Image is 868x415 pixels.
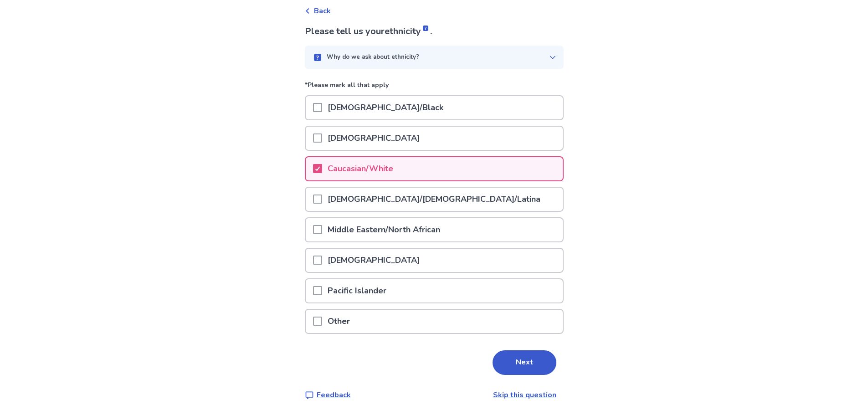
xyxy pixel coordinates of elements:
p: [DEMOGRAPHIC_DATA]/Black [322,96,449,119]
button: Next [493,350,556,375]
a: Skip this question [493,390,556,400]
span: Back [314,5,331,16]
p: Feedback [317,389,351,400]
p: [DEMOGRAPHIC_DATA]/[DEMOGRAPHIC_DATA]/Latina [322,188,546,211]
p: Caucasian/White [322,157,399,180]
p: Other [322,310,355,333]
p: *Please mark all that apply [305,80,564,95]
p: [DEMOGRAPHIC_DATA] [322,127,425,150]
p: Please tell us your . [305,25,564,38]
p: [DEMOGRAPHIC_DATA] [322,249,425,272]
p: Pacific Islander [322,279,392,302]
p: Middle Eastern/North African [322,218,446,241]
span: ethnicity [385,25,430,37]
a: Feedback [305,389,351,400]
p: Why do we ask about ethnicity? [327,53,419,62]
